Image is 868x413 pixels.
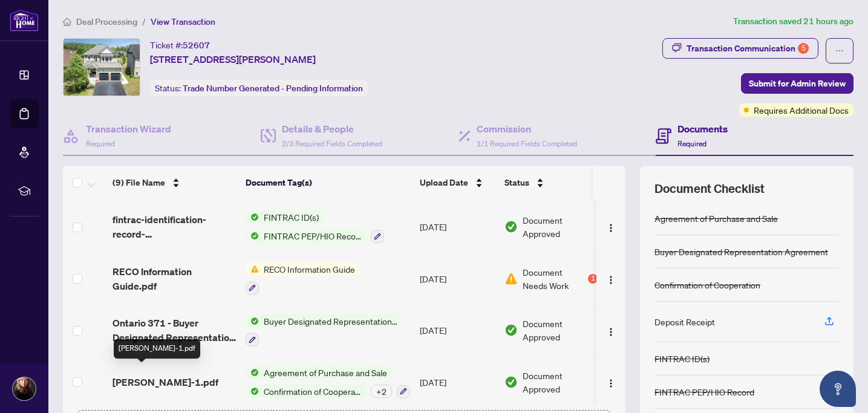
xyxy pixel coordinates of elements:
span: RECO Information Guide.pdf [113,264,236,293]
td: [DATE] [415,305,500,357]
img: Status Icon [246,262,259,276]
div: 5 [798,43,809,54]
button: Submit for Admin Review [741,73,853,94]
img: Document Status [504,272,518,285]
span: Required [677,139,706,148]
span: 52607 [183,40,210,51]
span: Ontario 371 - Buyer Designated Representation Agreement - Authority for Purchase or Lease.pdf [113,316,236,345]
div: Agreement of Purchase and Sale [654,212,778,225]
span: FINTRAC PEP/HIO Record [259,229,366,242]
button: Status IconBuyer Designated Representation Agreement [246,314,402,347]
button: Logo [601,269,621,288]
button: Logo [601,217,621,236]
li: / [142,15,146,28]
button: Open asap [820,371,856,407]
img: Profile Icon [13,377,36,400]
span: (9) File Name [113,176,165,189]
span: 2/3 Required Fields Completed [282,139,382,148]
span: Agreement of Purchase and Sale [259,366,392,379]
h4: Transaction Wizard [86,122,171,136]
td: [DATE] [415,253,500,305]
img: Document Status [504,324,518,337]
img: Logo [606,327,616,337]
th: Upload Date [415,166,500,200]
span: Document Approved [523,213,598,240]
button: Status IconRECO Information Guide [246,262,360,295]
td: [DATE] [415,201,500,253]
span: Submit for Admin Review [749,74,846,93]
img: Status Icon [246,385,259,398]
span: [PERSON_NAME]-1.pdf [113,375,218,389]
button: Transaction Communication5 [662,38,818,59]
span: Required [86,139,115,148]
span: Document Checklist [654,180,765,197]
article: Transaction saved 21 hours ago [733,15,853,28]
div: FINTRAC ID(s) [654,352,710,365]
span: Requires Additional Docs [754,103,849,117]
div: Confirmation of Cooperation [654,278,760,291]
th: Document Tag(s) [241,166,415,200]
button: Status IconAgreement of Purchase and SaleStatus IconConfirmation of Cooperation+2 [246,366,410,398]
td: [DATE] [415,356,500,408]
span: fintrac-identification-record-[PERSON_NAME]-20250911-071635.pdf [113,212,236,241]
button: Logo [601,372,621,392]
h4: Documents [677,122,728,136]
h4: Details & People [282,122,382,136]
img: Status Icon [246,229,259,242]
img: Logo [606,275,616,285]
div: + 2 [371,385,392,398]
span: Document Needs Work [523,265,586,292]
div: Buyer Designated Representation Agreement [654,245,828,258]
div: Ticket #: [150,38,210,52]
span: View Transaction [151,16,215,27]
span: Status [504,176,529,189]
img: IMG-S12369183_1.jpg [64,39,140,96]
span: ellipsis [835,47,844,55]
span: [STREET_ADDRESS][PERSON_NAME] [150,52,316,67]
button: Status IconFINTRAC ID(s)Status IconFINTRAC PEP/HIO Record [246,210,384,243]
img: Logo [606,379,616,388]
th: (9) File Name [108,166,241,200]
div: Transaction Communication [687,39,809,58]
img: Document Status [504,376,518,389]
span: home [63,18,71,26]
span: Upload Date [420,176,468,189]
img: Logo [606,223,616,233]
div: 1 [588,274,598,284]
span: RECO Information Guide [259,262,360,276]
img: Status Icon [246,366,259,379]
div: Status: [150,80,368,96]
span: Trade Number Generated - Pending Information [183,83,363,94]
span: Buyer Designated Representation Agreement [259,314,402,328]
h4: Commission [477,122,577,136]
img: Status Icon [246,210,259,224]
th: Status [500,166,602,200]
img: Document Status [504,220,518,233]
span: Deal Processing [76,16,137,27]
img: Status Icon [246,314,259,328]
div: Deposit Receipt [654,315,715,328]
span: FINTRAC ID(s) [259,210,324,224]
span: 1/1 Required Fields Completed [477,139,577,148]
span: Document Approved [523,317,598,343]
div: FINTRAC PEP/HIO Record [654,385,754,398]
div: [PERSON_NAME]-1.pdf [114,339,200,359]
button: Logo [601,320,621,340]
img: logo [10,9,39,31]
span: Confirmation of Cooperation [259,385,366,398]
span: Document Approved [523,369,598,395]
